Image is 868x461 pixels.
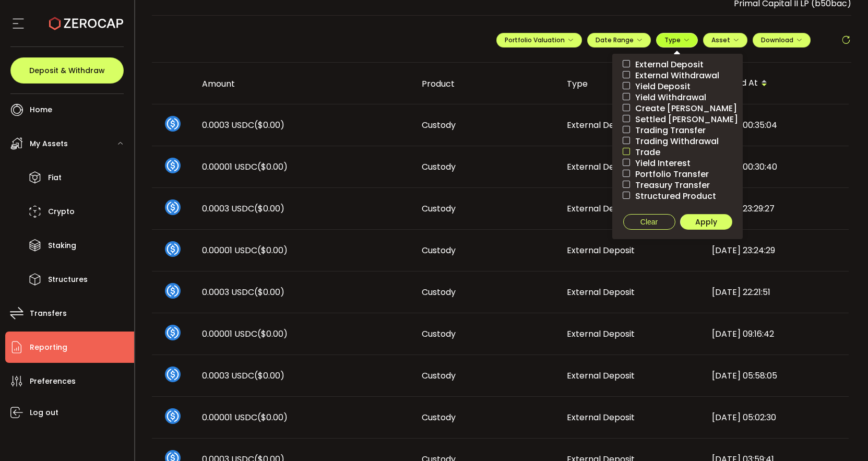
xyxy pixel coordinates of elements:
[422,328,456,340] span: Custody
[711,36,730,44] span: Asset
[703,33,747,48] button: Asset
[753,33,811,48] button: Download
[202,328,288,340] span: 0.00001 USDC
[496,33,582,48] button: Portfolio Valuation
[630,125,706,135] span: Trading Transfer
[761,36,802,44] span: Download
[422,244,456,256] span: Custody
[704,244,849,256] div: [DATE] 23:24:29
[704,286,849,298] div: [DATE] 22:21:51
[567,244,635,256] span: External Deposit
[816,411,868,461] iframe: Chat Widget
[30,102,52,117] span: Home
[630,103,737,113] span: Create [PERSON_NAME]
[10,57,124,84] button: Deposit & Withdraw
[630,158,691,168] span: Yield Interest
[30,340,67,355] span: Reporting
[202,244,288,256] span: 0.00001 USDC
[48,204,75,219] span: Crypto
[30,306,67,321] span: Transfers
[567,328,635,340] span: External Deposit
[202,161,288,173] span: 0.00001 USDC
[165,158,181,173] img: usdc_portfolio.svg
[630,191,716,201] span: Structured Product
[254,286,284,298] span: ($0.00)
[567,286,635,298] span: External Deposit
[704,75,849,92] div: Created At
[630,81,691,91] span: Yield Deposit
[704,411,849,423] div: [DATE] 05:02:30
[567,370,635,382] span: External Deposit
[630,114,738,124] span: Settled [PERSON_NAME]
[704,370,849,382] div: [DATE] 05:58:05
[630,136,719,146] span: Trading Withdrawal
[704,161,849,173] div: [DATE] 00:30:40
[254,203,284,215] span: ($0.00)
[202,411,288,423] span: 0.00001 USDC
[29,67,105,74] span: Deposit & Withdraw
[48,238,76,253] span: Staking
[704,203,849,215] div: [DATE] 23:29:27
[254,370,284,382] span: ($0.00)
[48,272,88,287] span: Structures
[704,119,849,131] div: [DATE] 00:35:04
[587,33,651,48] button: Date Range
[422,203,456,215] span: Custody
[505,36,574,44] span: Portfolio Valuation
[640,218,658,226] span: Clear
[30,374,76,389] span: Preferences
[630,92,706,102] span: Yield Withdrawal
[165,408,181,424] img: usdc_portfolio.svg
[165,367,181,382] img: usdc_portfolio.svg
[165,199,181,215] img: usdc_portfolio.svg
[257,411,288,423] span: ($0.00)
[165,116,181,132] img: usdc_portfolio.svg
[567,119,635,131] span: External Deposit
[630,169,709,179] span: Portfolio Transfer
[623,214,675,230] button: Clear
[656,33,698,48] button: Type
[596,36,643,44] span: Date Range
[257,244,288,256] span: ($0.00)
[695,217,717,227] span: Apply
[422,411,456,423] span: Custody
[257,161,288,173] span: ($0.00)
[704,328,849,340] div: [DATE] 09:16:42
[30,136,68,151] span: My Assets
[567,203,635,215] span: External Deposit
[165,325,181,340] img: usdc_portfolio.svg
[257,328,288,340] span: ($0.00)
[422,119,456,131] span: Custody
[567,161,635,173] span: External Deposit
[567,411,635,423] span: External Deposit
[165,241,181,257] img: usdc_portfolio.svg
[30,405,58,420] span: Log out
[194,78,413,90] div: Amount
[664,36,689,44] span: Type
[254,119,284,131] span: ($0.00)
[422,286,456,298] span: Custody
[202,370,284,382] span: 0.0003 USDC
[630,180,710,190] span: Treasury Transfer
[202,286,284,298] span: 0.0003 USDC
[413,78,558,90] div: Product
[202,119,284,131] span: 0.0003 USDC
[630,147,660,157] span: Trade
[422,370,456,382] span: Custody
[680,214,732,230] button: Apply
[630,70,719,80] span: External Withdrawal
[165,283,181,299] img: usdc_portfolio.svg
[558,78,704,90] div: Type
[202,203,284,215] span: 0.0003 USDC
[48,170,62,185] span: Fiat
[630,60,704,69] span: External Deposit
[422,161,456,173] span: Custody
